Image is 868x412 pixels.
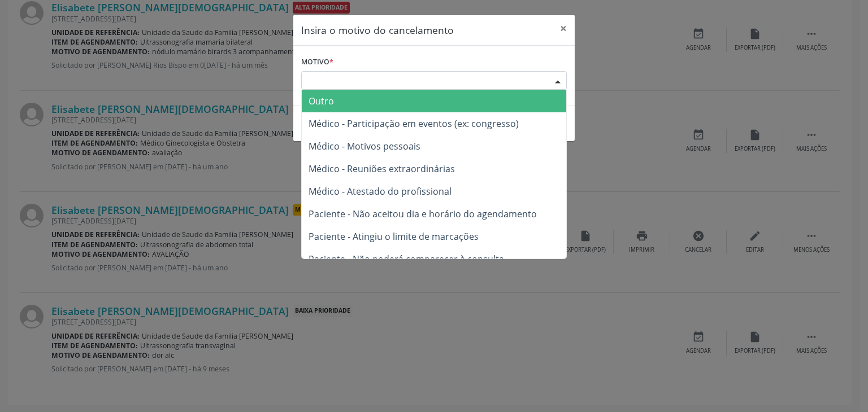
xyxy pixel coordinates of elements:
span: Médico - Atestado do profissional [309,185,452,198]
span: Médico - Motivos pessoais [309,140,420,152]
span: Médico - Reuniões extraordinárias [309,163,455,175]
span: Paciente - Não aceitou dia e horário do agendamento [309,208,537,220]
label: Motivo [301,54,333,71]
span: Outro [309,95,334,107]
span: Paciente - Não poderá comparecer à consulta [309,253,504,265]
span: Paciente - Atingiu o limite de marcações [309,230,479,243]
span: Médico - Participação em eventos (ex: congresso) [309,117,519,130]
button: Close [552,15,575,42]
h5: Insira o motivo do cancelamento [301,23,454,37]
